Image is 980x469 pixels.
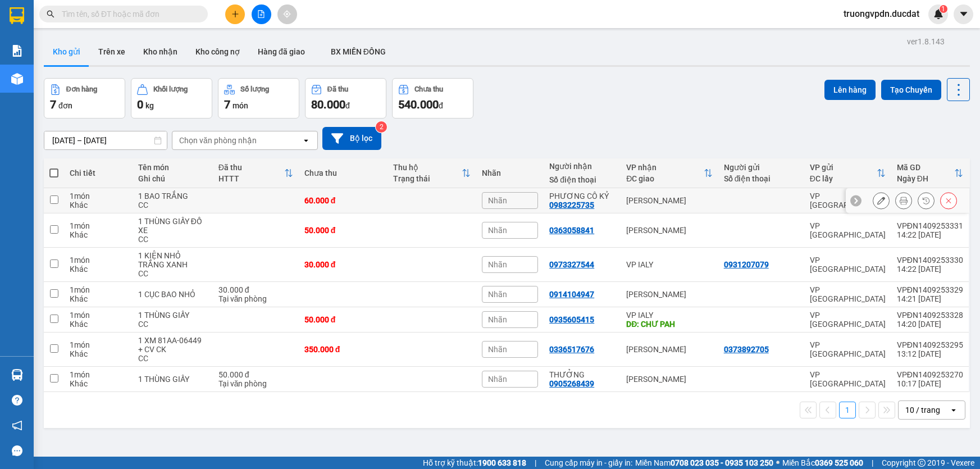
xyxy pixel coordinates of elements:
[70,379,127,388] div: Khác
[138,320,207,329] div: CC
[304,345,382,354] div: 350.000 đ
[941,5,945,13] span: 1
[304,260,382,269] div: 30.000 đ
[835,7,928,21] span: truongvpdn.ducdat
[131,78,212,119] button: Khối lượng0kg
[810,285,886,303] div: VP [GEOGRAPHIC_DATA]
[626,174,704,183] div: ĐC giao
[549,260,594,269] div: 0973327544
[918,459,926,467] span: copyright
[423,457,526,469] span: Hỗ trợ kỹ thuật:
[66,85,97,93] div: Đơn hàng
[70,340,127,349] div: 1 món
[897,221,963,230] div: VPĐN1409253331
[70,230,127,239] div: Khác
[70,349,127,358] div: Khác
[549,379,594,388] div: 0905268439
[12,395,22,406] span: question-circle
[218,294,293,303] div: Tại văn phòng
[724,260,769,269] div: 0931207079
[70,192,127,201] div: 1 món
[70,311,127,320] div: 1 món
[179,135,257,146] div: Chọn văn phòng nhận
[907,35,945,48] div: ver 1.8.143
[897,285,963,294] div: VPĐN1409253329
[218,370,293,379] div: 50.000 đ
[905,404,940,416] div: 10 / trang
[626,320,713,329] div: DĐ: CHƯ PAH
[549,345,594,354] div: 0336517676
[671,458,773,467] strong: 0708 023 035 - 0935 103 250
[277,4,297,24] button: aim
[488,196,507,205] span: Nhãn
[218,379,293,388] div: Tại văn phòng
[897,174,954,183] div: Ngày ĐH
[138,174,207,183] div: Ghi chú
[897,311,963,320] div: VPĐN1409253328
[815,458,863,467] strong: 0369 525 060
[388,158,476,188] th: Toggle SortBy
[138,354,207,363] div: CC
[549,290,594,299] div: 0914104947
[414,85,443,93] div: Chưa thu
[873,192,890,209] div: Sửa đơn hàng
[810,370,886,388] div: VP [GEOGRAPHIC_DATA]
[810,163,877,172] div: VP gửi
[58,101,72,110] span: đơn
[311,98,345,111] span: 80.000
[897,349,963,358] div: 13:12 [DATE]
[393,163,462,172] div: Thu hộ
[488,290,507,299] span: Nhãn
[70,285,127,294] div: 1 món
[233,101,248,110] span: món
[626,226,713,235] div: [PERSON_NAME]
[70,265,127,274] div: Khác
[376,121,387,133] sup: 2
[70,221,127,230] div: 1 món
[724,174,799,183] div: Số điện thoại
[231,10,239,18] span: plus
[11,369,23,381] img: warehouse-icon
[302,136,311,145] svg: open
[810,174,877,183] div: ĐC lấy
[304,315,382,324] div: 50.000 đ
[549,175,615,184] div: Số điện thoại
[897,265,963,274] div: 14:22 [DATE]
[891,158,969,188] th: Toggle SortBy
[478,458,526,467] strong: 1900 633 818
[626,311,713,320] div: VP IALY
[70,256,127,265] div: 1 món
[940,5,947,13] sup: 1
[897,379,963,388] div: 10:17 [DATE]
[535,457,536,469] span: |
[933,9,943,19] img: icon-new-feature
[252,4,271,24] button: file-add
[44,38,89,65] button: Kho gửi
[776,461,780,465] span: ⚪️
[839,402,856,418] button: 1
[954,4,973,24] button: caret-down
[62,8,194,20] input: Tìm tên, số ĐT hoặc mã đơn
[138,201,207,210] div: CC
[138,163,207,172] div: Tên món
[50,98,56,111] span: 7
[138,217,207,235] div: 1 THÙNG GIẤY ĐỒ XE
[137,98,143,111] span: 0
[949,406,958,415] svg: open
[549,162,615,171] div: Người nhận
[12,445,22,456] span: message
[545,457,632,469] span: Cung cấp máy in - giấy in:
[70,370,127,379] div: 1 món
[897,230,963,239] div: 14:22 [DATE]
[897,370,963,379] div: VPĐN1409253270
[138,375,207,384] div: 1 THÙNG GIẤY
[549,315,594,324] div: 0935605415
[218,163,284,172] div: Đã thu
[810,192,886,210] div: VP [GEOGRAPHIC_DATA]
[724,345,769,354] div: 0373892705
[398,98,439,111] span: 540.000
[345,101,350,110] span: đ
[897,320,963,329] div: 14:20 [DATE]
[392,78,473,119] button: Chưa thu540.000đ
[145,101,154,110] span: kg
